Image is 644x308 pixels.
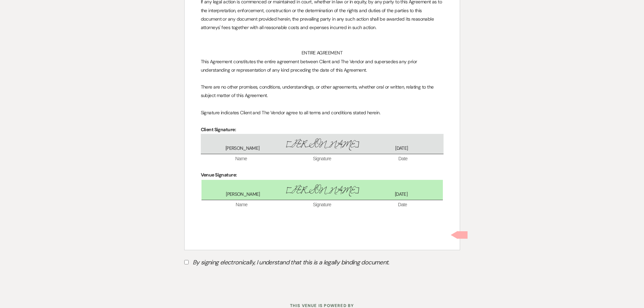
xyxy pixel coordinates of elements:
span: Date [362,202,443,208]
span: [PERSON_NAME] [203,145,282,152]
strong: Venue Signature: [201,172,237,178]
span: There are no other promises, conditions, understandings, or other agreements, whether oral or wri... [201,84,435,98]
span: Signature [282,156,362,162]
input: By signing electronically, I understand that this is a legally binding document. [184,260,189,264]
span: Signature [282,202,362,208]
span: [PERSON_NAME] [282,137,362,152]
span: [DATE] [362,145,441,152]
span: Signature indicates Client and The Vendor agree to all terms and conditions stated herein. [201,110,381,116]
span: [PERSON_NAME] [283,183,362,198]
span: [PERSON_NAME] [204,191,283,198]
span: This Agreement constitutes the entire agreement between Client and The Vendor and supersedes any ... [201,58,418,73]
strong: Client Signature: [201,126,236,133]
span: ENTIRE AGREEMENT [302,50,342,56]
span: Name [201,156,282,162]
span: Name [201,202,282,208]
span: [DATE] [362,191,441,198]
span: Date [362,156,443,162]
label: By signing electronically, I understand that this is a legally binding document. [184,257,460,270]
